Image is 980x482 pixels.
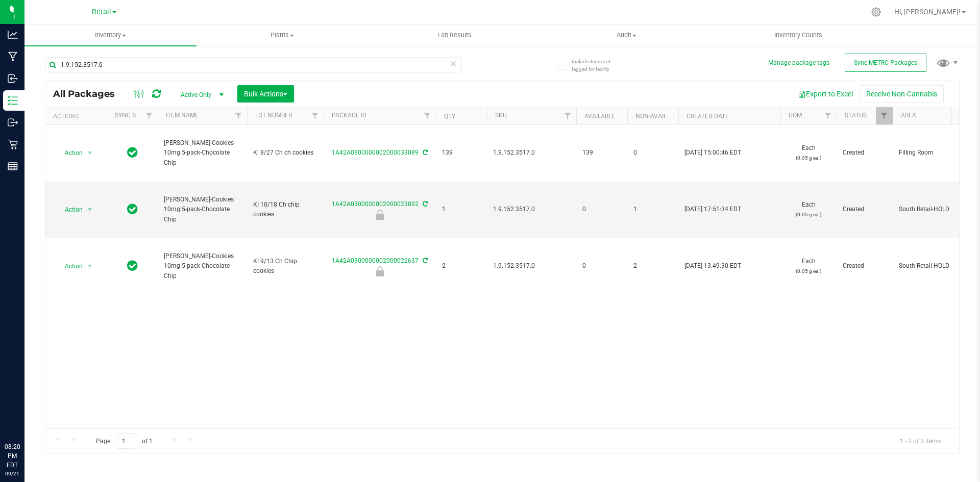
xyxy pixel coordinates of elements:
[768,59,829,67] button: Manage package tags
[8,95,18,106] inline-svg: Inventory
[5,470,20,477] p: 09/21
[56,202,83,217] span: Action
[117,433,135,449] input: 1
[843,261,887,271] span: Created
[197,24,369,46] a: Plants
[197,31,368,40] span: Plants
[854,59,917,66] span: Sync METRC Packages
[633,148,672,158] span: 0
[24,24,197,46] a: Inventory
[870,7,883,17] div: Manage settings
[56,146,83,160] span: Action
[787,257,830,276] span: Each
[442,205,481,214] span: 1
[332,149,419,156] a: 1A42A0300000002000033089
[687,113,729,120] a: Created Date
[442,261,481,271] span: 2
[633,205,672,214] span: 1
[899,205,963,214] span: South Retail-HOLD
[253,257,317,276] span: KI 9/13 Ch Chip cookies
[493,205,570,214] span: 1.9.152.3517.0
[8,52,18,62] inline-svg: Manufacturing
[860,85,944,103] button: Receive Non-Cannabis
[45,57,462,72] input: Search Package ID, Item Name, SKU, Lot or Part Number...
[322,266,437,276] div: Hold for Investigation
[572,58,623,73] span: Include items not tagged for facility
[761,31,836,40] span: Inventory Counts
[843,205,887,214] span: Created
[421,257,428,264] span: Sync from Compliance System
[493,261,570,271] span: 1.9.152.3517.0
[419,107,436,124] a: Filter
[442,148,481,158] span: 139
[633,261,672,271] span: 2
[582,261,621,271] span: 0
[787,153,830,163] p: (0.05 g ea.)
[127,145,138,160] span: In Sync
[322,210,437,220] div: Hold for Investigation
[253,200,317,219] span: KI 10/18 Ch chip cookies
[56,259,83,273] span: Action
[127,202,138,216] span: In Sync
[8,73,18,84] inline-svg: Inbound
[84,146,96,160] span: select
[92,8,111,16] span: Retail
[115,112,154,119] a: Sync Status
[684,148,741,158] span: [DATE] 15:00:46 EDT
[845,54,926,72] button: Sync METRC Packages
[244,90,287,98] span: Bulk Actions
[541,31,712,40] span: Audit
[332,200,419,208] a: 1A42A0300000002000023892
[237,85,294,103] button: Bulk Actions
[899,261,963,271] span: South Retail-HOLD
[84,259,96,273] span: select
[787,143,830,163] span: Each
[899,148,963,158] span: Filling Room
[369,24,541,46] a: Lab Results
[5,442,20,470] p: 08:20 PM EDT
[141,107,158,124] a: Filter
[87,433,161,449] span: Page of 1
[582,148,621,158] span: 139
[8,117,18,128] inline-svg: Outbound
[164,195,241,224] span: [PERSON_NAME]-Cookies 10mg 5-pack-Chocolate Chip
[892,433,949,448] span: 1 - 3 of 3 items
[894,8,961,16] span: Hi, [PERSON_NAME]!
[230,107,247,124] a: Filter
[787,200,830,219] span: Each
[10,400,41,431] iframe: Resource center
[53,88,125,99] span: All Packages
[876,107,893,124] a: Filter
[635,113,681,120] a: Non-Available
[307,107,324,124] a: Filter
[787,266,830,276] p: (0.05 g ea.)
[845,112,867,119] a: Status
[444,113,455,120] a: Qty
[8,139,18,149] inline-svg: Retail
[255,112,292,119] a: Lot Number
[421,200,428,208] span: Sync from Compliance System
[421,149,428,156] span: Sync from Compliance System
[684,205,741,214] span: [DATE] 17:51:34 EDT
[843,148,887,158] span: Created
[8,161,18,171] inline-svg: Reports
[53,113,103,120] div: Actions
[582,205,621,214] span: 0
[684,261,741,271] span: [DATE] 13:49:30 EDT
[164,138,241,168] span: [PERSON_NAME]-Cookies 10mg 5-pack-Chocolate Chip
[559,107,576,124] a: Filter
[332,112,366,119] a: Package ID
[450,57,457,70] span: Clear
[166,112,199,119] a: Item Name
[495,112,507,119] a: SKU
[493,148,570,158] span: 1.9.152.3517.0
[84,202,96,217] span: select
[820,107,837,124] a: Filter
[164,251,241,281] span: [PERSON_NAME]-Cookies 10mg 5-pack-Chocolate Chip
[253,148,317,158] span: Ki 8/27 Ch ch cookies
[8,30,18,40] inline-svg: Analytics
[791,85,860,103] button: Export to Excel
[713,24,885,46] a: Inventory Counts
[332,257,419,264] a: 1A42A0300000002000022637
[541,24,713,46] a: Audit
